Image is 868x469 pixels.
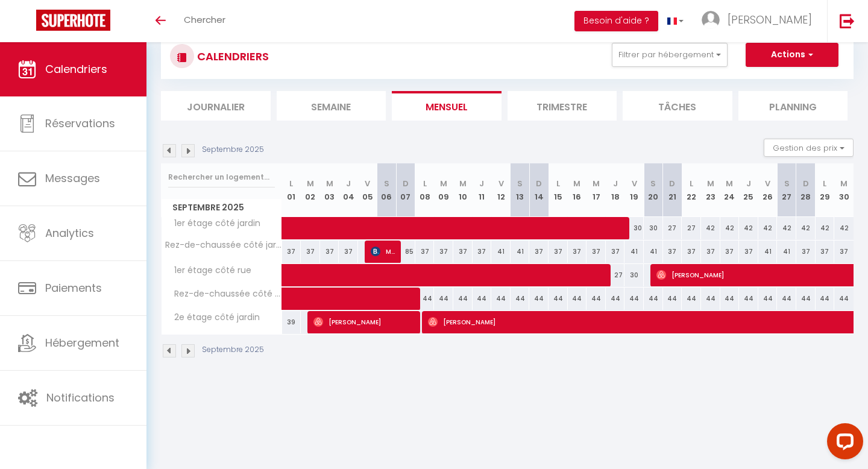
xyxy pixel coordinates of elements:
div: 41 [758,241,778,263]
button: Gestion des prix [764,139,854,157]
li: Journalier [161,91,271,121]
th: 13 [511,163,530,217]
div: 44 [682,288,701,310]
li: Mensuel [392,91,502,121]
th: 19 [624,163,644,217]
th: 30 [834,163,854,217]
abbr: V [632,178,637,189]
span: Rez-de-chaussée côté jardin [163,241,284,250]
th: 18 [606,163,625,217]
abbr: V [498,178,504,189]
th: 29 [816,163,835,217]
th: 20 [644,163,663,217]
abbr: M [573,178,580,189]
div: 44 [816,288,835,310]
div: 37 [739,241,758,263]
th: 25 [739,163,758,217]
abbr: J [613,178,618,189]
div: 41 [624,241,644,263]
th: 04 [339,163,358,217]
li: Semaine [277,91,386,121]
abbr: L [556,178,560,189]
p: Septembre 2025 [202,144,264,156]
div: 44 [701,288,720,310]
div: 44 [834,288,854,310]
button: Actions [746,43,838,67]
p: Septembre 2025 [202,344,264,356]
li: Trimestre [508,91,617,121]
abbr: M [307,178,314,189]
th: 02 [301,163,320,217]
abbr: J [479,178,484,189]
abbr: S [650,178,656,189]
div: 44 [644,288,663,310]
div: 85 [396,241,415,263]
div: 44 [739,288,758,310]
span: 1er étage côté jardin [163,217,263,230]
span: Analytics [45,225,94,241]
div: 37 [701,241,720,263]
abbr: L [823,178,826,189]
span: Calendriers [45,61,107,77]
abbr: M [593,178,600,189]
div: 42 [816,217,835,239]
div: 37 [796,241,816,263]
span: Merlijn Fekkes [371,240,397,263]
span: [PERSON_NAME] [313,310,417,333]
abbr: J [346,178,351,189]
div: 37 [339,241,358,263]
abbr: D [536,178,542,189]
div: 37 [415,241,435,263]
abbr: D [803,178,809,189]
div: 42 [796,217,816,239]
li: Planning [738,91,848,121]
span: Réservations [45,116,115,131]
abbr: L [289,178,293,189]
div: 44 [568,288,587,310]
div: 37 [529,241,549,263]
abbr: L [423,178,427,189]
span: Rez-de-chaussée côté rue [163,288,284,301]
abbr: M [326,178,333,189]
th: 09 [434,163,453,217]
div: 44 [796,288,816,310]
span: [PERSON_NAME] [728,12,812,27]
th: 27 [777,163,796,217]
abbr: S [517,178,523,189]
div: 37 [282,241,301,263]
th: 17 [587,163,606,217]
div: 37 [434,241,453,263]
abbr: V [365,178,370,189]
div: 37 [568,241,587,263]
div: 37 [720,241,740,263]
span: Messages [45,171,100,186]
th: 03 [320,163,339,217]
abbr: M [440,178,447,189]
div: 39 [282,311,301,333]
span: Paiements [45,280,102,295]
th: 22 [682,163,701,217]
div: 44 [511,288,530,310]
abbr: M [459,178,467,189]
div: 37 [453,241,473,263]
th: 01 [282,163,301,217]
img: logout [840,13,855,28]
li: Tâches [623,91,732,121]
div: 44 [549,288,568,310]
div: 44 [663,288,682,310]
h3: CALENDRIERS [194,43,269,70]
div: 41 [511,241,530,263]
div: 41 [644,241,663,263]
abbr: D [669,178,675,189]
th: 14 [529,163,549,217]
th: 06 [377,163,397,217]
th: 05 [358,163,377,217]
th: 16 [568,163,587,217]
div: 37 [587,241,606,263]
img: Super Booking [36,10,110,31]
button: Besoin d'aide ? [574,11,658,31]
th: 12 [491,163,511,217]
div: 41 [491,241,511,263]
th: 15 [549,163,568,217]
